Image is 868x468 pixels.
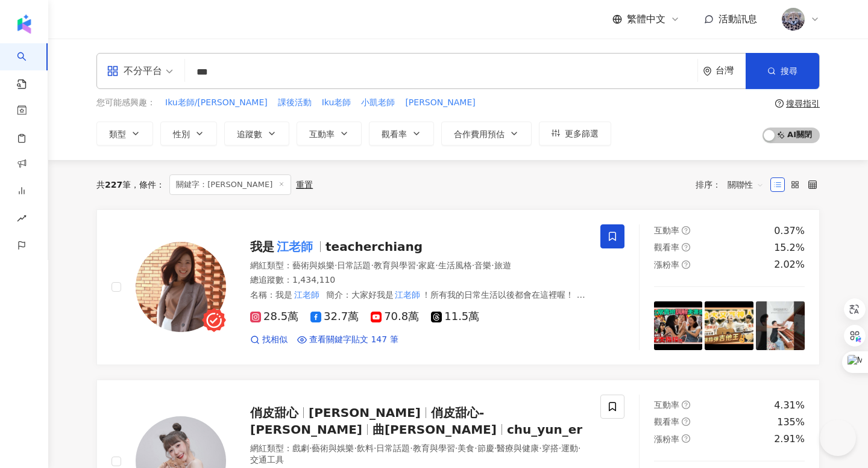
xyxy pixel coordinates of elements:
[351,290,394,300] span: 大家好我是
[14,14,34,34] img: logo icon
[169,174,291,195] span: 關鍵字：[PERSON_NAME]
[96,209,820,365] a: KOL Avatar我是江老師teacherchiang網紅類型：藝術與娛樂·日常話題·教育與學習·家庭·生活風格·音樂·旅遊總追蹤數：1,434,110名稱：我是江老師簡介：大家好我是江老師！...
[781,66,797,76] span: 搜尋
[565,129,599,138] span: 更多篩選
[382,129,407,139] span: 觀看率
[774,258,805,271] div: 2.02%
[578,443,580,453] span: ·
[413,443,455,453] span: 教育與學習
[507,422,582,437] span: chu_yun_er
[418,260,435,270] span: 家庭
[250,288,585,311] span: 簡介 ：
[312,443,354,453] span: 藝術與娛樂
[250,405,484,437] span: 俏皮甜心-[PERSON_NAME]
[17,43,41,90] a: search
[107,61,162,81] div: 不分平台
[682,226,690,235] span: question-circle
[654,417,679,426] span: 觀看率
[374,260,416,270] span: 教育與學習
[394,288,423,301] mark: 江老師
[96,180,131,189] div: 共 筆
[309,405,421,420] span: [PERSON_NAME]
[250,260,586,272] div: 網紅類型 ：
[435,260,438,270] span: ·
[250,455,284,464] span: 交通工具
[357,443,374,453] span: 飲料
[297,334,398,346] a: 查看關鍵字貼文 147 筆
[715,66,746,76] div: 台灣
[250,239,274,254] span: 我是
[250,443,586,466] div: 網紅類型 ：
[361,97,395,109] span: 小凱老師
[820,420,856,456] iframe: Help Scout Beacon - Open
[410,443,412,453] span: ·
[682,401,690,409] span: question-circle
[441,122,532,146] button: 合作費用預估
[173,129,190,139] span: 性別
[277,96,312,109] button: 課後活動
[756,301,805,350] img: post-image
[654,242,679,252] span: 觀看率
[696,175,770,194] div: 排序：
[474,260,491,270] span: 音樂
[539,122,611,146] button: 更多篩選
[376,443,410,453] span: 日常話題
[373,422,497,437] span: 曲[PERSON_NAME]
[250,274,586,286] div: 總追蹤數 ： 1,434,110
[136,242,226,332] img: KOL Avatar
[96,97,156,109] span: 您可能感興趣：
[497,443,539,453] span: 醫療與健康
[474,443,477,453] span: ·
[494,443,497,453] span: ·
[455,443,458,453] span: ·
[160,122,217,146] button: 性別
[325,239,423,254] span: teacherchiang
[559,443,561,453] span: ·
[405,97,475,109] span: [PERSON_NAME]
[224,122,289,146] button: 追蹤數
[491,260,494,270] span: ·
[17,206,27,233] span: rise
[262,334,288,346] span: 找相似
[774,224,805,238] div: 0.37%
[309,129,335,139] span: 互動率
[337,260,371,270] span: 日常話題
[371,310,419,323] span: 70.8萬
[774,433,805,446] div: 2.91%
[542,443,559,453] span: 穿搭
[250,405,298,420] span: 俏皮甜心
[165,96,268,109] button: Iku老師/[PERSON_NAME]
[494,260,511,270] span: 旅遊
[774,399,805,412] div: 4.31%
[705,301,753,350] img: post-image
[654,400,679,410] span: 互動率
[369,122,434,146] button: 觀看率
[654,301,703,350] img: post-image
[774,241,805,254] div: 15.2%
[335,260,337,270] span: ·
[310,310,359,323] span: 32.7萬
[321,96,352,109] button: Iku老師
[454,129,505,139] span: 合作費用預估
[237,129,262,139] span: 追蹤數
[703,67,712,76] span: environment
[627,13,665,26] span: 繁體中文
[354,443,356,453] span: ·
[374,443,376,453] span: ·
[165,97,268,109] span: Iku老師/[PERSON_NAME]
[416,260,418,270] span: ·
[431,310,479,323] span: 11.5萬
[775,99,784,108] span: question-circle
[250,290,321,300] span: 名稱 ：
[777,416,805,429] div: 135%
[278,97,312,109] span: 課後活動
[309,443,312,453] span: ·
[292,260,335,270] span: 藝術與娛樂
[96,122,153,146] button: 類型
[539,443,541,453] span: ·
[438,260,472,270] span: 生活風格
[274,237,315,256] mark: 江老師
[309,334,398,346] span: 查看關鍵字貼文 147 筆
[105,180,122,189] span: 227
[360,96,395,109] button: 小凱老師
